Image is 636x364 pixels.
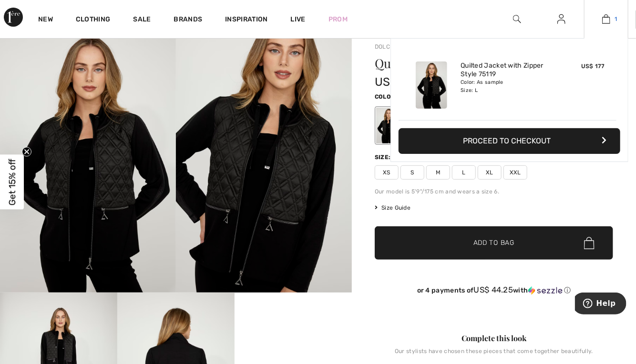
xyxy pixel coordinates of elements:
[399,128,620,154] button: Proceed to Checkout
[461,61,554,79] a: Quilted Jacket with Zipper Style 75119
[416,61,447,109] img: Quilted Jacket with Zipper Style 75119
[461,79,554,94] div: Color: As sample Size: L
[528,286,563,295] img: Sezzle
[375,333,613,344] div: Complete this look
[38,15,53,25] a: New
[375,57,574,70] h1: Quilted Jacket With Zipper Style 75119
[133,15,151,25] a: Sale
[235,293,352,351] video: Your browser does not support the video tag.
[375,43,404,50] a: Dolcezza
[375,285,613,298] div: or 4 payments ofUS$ 44.25withSezzle Click to learn more about Sezzle
[375,187,613,196] div: Our model is 5'9"/175 cm and wears a size 6.
[76,15,110,25] a: Clothing
[328,14,348,24] a: Prom
[375,226,613,260] button: Add to Bag
[375,348,613,362] div: Our stylists have chosen these pieces that come together beautifully.
[375,165,399,180] span: XS
[550,13,573,25] a: Sign In
[4,8,23,27] img: 1ère Avenue
[375,93,397,100] span: Color:
[557,13,565,25] img: My Info
[602,13,610,25] img: My Bag
[584,237,595,249] img: Bag.svg
[225,15,267,25] span: Inspiration
[474,285,513,294] span: US$ 44.25
[513,13,521,25] img: search the website
[376,108,401,143] div: As sample
[375,203,410,212] span: Size Guide
[291,14,306,24] a: Live
[585,13,628,25] a: 1
[375,153,393,162] div: Size:
[581,63,605,70] span: US$ 177
[22,147,31,157] button: Close teaser
[375,75,417,89] span: US$ 177
[615,15,617,23] span: 1
[575,293,626,316] iframe: Opens a widget where you can find more information
[174,15,203,25] a: Brands
[473,238,514,248] span: Add to Bag
[375,285,613,295] div: or 4 payments of with
[176,29,352,293] img: Quilted Jacket with Zipper Style 75119. 2
[7,159,18,205] span: Get 15% off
